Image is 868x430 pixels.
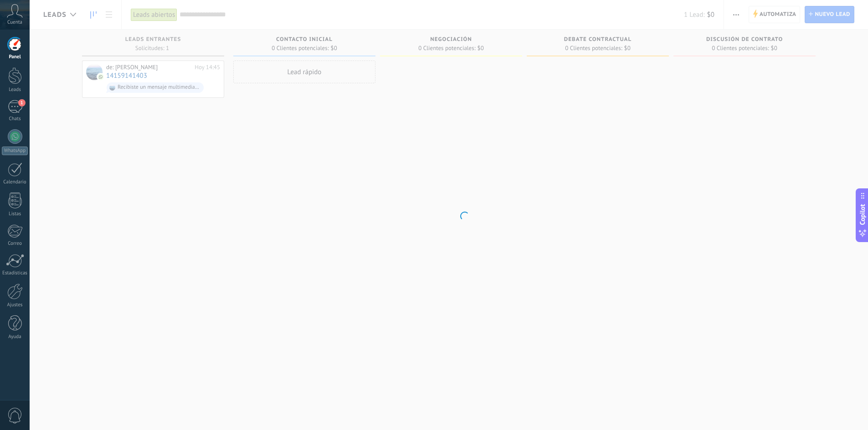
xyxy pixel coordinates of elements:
[2,302,28,308] div: Ajustes
[858,204,867,225] span: Copilot
[2,241,28,247] div: Correo
[2,147,28,155] div: WhatsApp
[2,211,28,217] div: Listas
[2,270,28,276] div: Estadísticas
[2,334,28,340] div: Ayuda
[7,20,22,25] span: Cuenta
[18,99,26,106] span: 1
[2,54,28,60] div: Panel
[2,116,28,122] div: Chats
[2,87,28,93] div: Leads
[2,179,28,185] div: Calendario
